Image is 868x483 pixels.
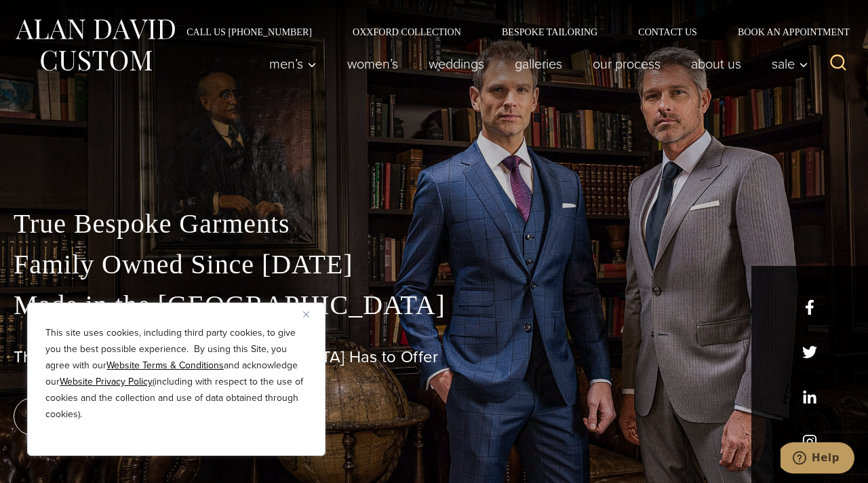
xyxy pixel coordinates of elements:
a: Website Terms & Conditions [106,358,224,372]
a: About Us [676,50,757,77]
p: This site uses cookies, including third party cookies, to give you the best possible experience. ... [45,325,307,423]
a: Bespoke Tailoring [481,27,618,37]
a: book an appointment [14,398,203,436]
a: Our Process [578,50,676,77]
a: Website Privacy Policy [60,374,153,389]
button: Sale sub menu toggle [757,50,816,77]
p: True Bespoke Garments Family Owned Since [DATE] Made in the [GEOGRAPHIC_DATA] [14,204,854,326]
nav: Secondary Navigation [166,27,854,37]
button: Men’s sub menu toggle [254,50,332,77]
h1: The Best Custom Suits [GEOGRAPHIC_DATA] Has to Offer [14,347,854,367]
img: Close [303,311,309,317]
a: Galleries [500,50,578,77]
a: Contact Us [618,27,717,37]
button: View Search Form [822,47,854,80]
a: Call Us [PHONE_NUMBER] [166,27,332,37]
a: Book an Appointment [717,27,854,37]
button: Close [303,306,319,322]
a: Women’s [332,50,414,77]
nav: Primary Navigation [254,50,816,77]
a: Oxxford Collection [332,27,481,37]
a: weddings [414,50,500,77]
img: Alan David Custom [14,15,176,75]
iframe: Opens a widget where you can chat to one of our agents [781,442,854,476]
